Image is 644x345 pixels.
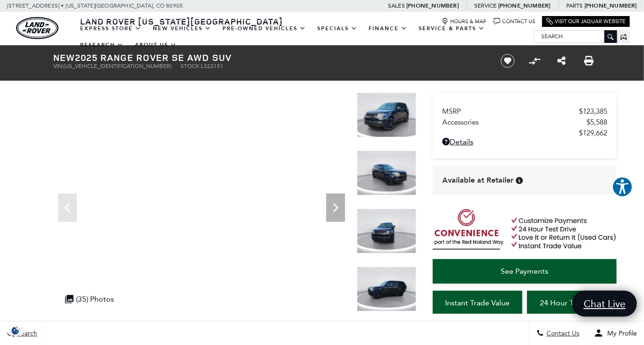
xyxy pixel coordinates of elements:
span: Chat Live [579,297,630,310]
a: Specials [312,20,363,37]
a: [PHONE_NUMBER] [498,2,551,9]
a: Visit Our Jaguar Website [546,18,626,25]
a: Accessories $5,588 [442,118,607,126]
span: Parts [566,2,583,9]
img: New 2025 Santorini Black Land Rover SE image 4 [357,267,416,311]
input: Search [534,31,617,42]
a: $129,662 [442,129,607,137]
a: About Us [129,37,182,53]
h1: 2025 Range Rover SE AWD SUV [53,52,485,63]
span: [US_VEHICLE_IDENTIFICATION_NUMBER] [64,63,171,69]
iframe: Interactive Walkaround/Photo gallery of the vehicle/product [53,93,350,315]
span: Accessories [442,118,586,126]
a: Chat Live [572,291,637,317]
span: Contact Us [544,329,579,337]
span: MSRP [442,107,579,116]
div: Vehicle is in stock and ready for immediate delivery. Due to demand, availability is subject to c... [516,177,523,184]
a: Contact Us [494,18,535,25]
span: Instant Trade Value [446,298,510,307]
a: Hours & Map [442,18,487,25]
span: Stock: [181,63,201,69]
div: (35) Photos [60,290,119,308]
a: land-rover [16,17,58,39]
a: Finance [363,20,413,37]
a: [STREET_ADDRESS] • [US_STATE][GEOGRAPHIC_DATA], CO 80905 [7,2,183,9]
a: Pre-Owned Vehicles [217,20,312,37]
span: $5,588 [586,118,607,126]
a: Details [442,137,607,146]
span: VIN: [53,63,64,69]
a: Print this New 2025 Range Rover SE AWD SUV [584,55,594,67]
span: Land Rover [US_STATE][GEOGRAPHIC_DATA] [80,16,283,27]
a: New Vehicles [147,20,217,37]
img: Land Rover [16,17,58,39]
img: New 2025 Santorini Black Land Rover SE image 3 [357,209,416,253]
nav: Main Navigation [74,20,534,53]
span: 24 Hour Test Drive [540,298,604,307]
a: MSRP $123,385 [442,107,607,116]
span: L322151 [201,63,223,69]
span: Available at Retailer [442,175,513,185]
a: See Payments [433,259,617,284]
button: Save vehicle [497,53,518,68]
a: Land Rover [US_STATE][GEOGRAPHIC_DATA] [74,16,289,27]
strong: New [53,51,75,64]
span: My Profile [603,329,637,337]
a: 24 Hour Test Drive [527,291,617,315]
div: Privacy Settings [5,326,26,336]
a: Share this New 2025 Range Rover SE AWD SUV [558,55,566,67]
div: Next [326,194,345,222]
button: Explore your accessibility options [612,177,633,197]
a: Research [74,37,129,53]
aside: Accessibility Help Desk [612,177,633,199]
a: Service & Parts [413,20,490,37]
img: New 2025 Santorini Black Land Rover SE image 2 [357,151,416,195]
a: Instant Trade Value [433,291,522,315]
span: Sales [388,2,405,9]
a: [PHONE_NUMBER] [585,2,637,9]
span: See Payments [501,267,549,276]
img: New 2025 Santorini Black Land Rover SE image 1 [357,93,416,137]
span: $129,662 [579,129,607,137]
a: EXPRESS STORE [74,20,147,37]
span: Service [474,2,496,9]
span: $123,385 [579,107,607,116]
a: [PHONE_NUMBER] [406,2,459,9]
button: Compare Vehicle [528,54,542,68]
button: Open user profile menu [587,321,644,345]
